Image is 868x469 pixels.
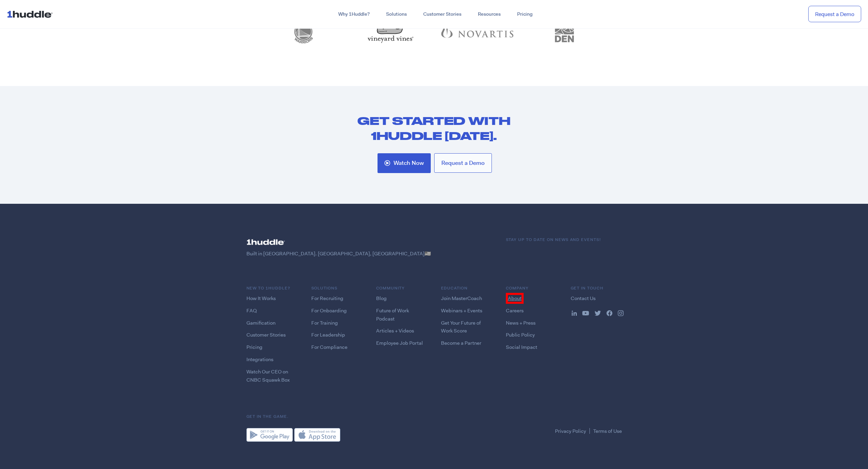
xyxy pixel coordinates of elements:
[808,6,861,23] a: Request a Demo
[593,428,622,435] a: Terms of Use
[506,344,537,351] a: Social Impact
[311,295,343,302] a: For Recruiting
[506,319,536,326] a: News + Press
[246,368,290,383] a: Watch Our CEO on CNBC Squawk Box
[246,295,276,302] a: How It Works
[311,344,347,351] a: For Compliance
[376,295,387,302] a: Blog
[509,8,541,20] a: Pricing
[425,250,431,257] span: 🇺🇸
[441,307,482,314] a: Webinars + Events
[311,285,362,292] h6: Solutions
[246,319,275,326] a: Gamification
[330,8,378,20] a: Why 1Huddle?
[441,340,481,346] a: Become a Partner
[470,8,509,20] a: Resources
[311,319,338,326] a: For Training
[7,8,56,20] img: ...
[441,295,482,302] a: Join MasterCoach
[506,237,622,243] h6: Stay up to date on news and events!
[246,237,287,247] img: ...
[246,250,492,257] p: Built in [GEOGRAPHIC_DATA]. [GEOGRAPHIC_DATA], [GEOGRAPHIC_DATA]
[246,428,293,442] img: Google Play Store
[595,311,601,316] img: ...
[376,307,409,322] a: Future of Work Podcast
[441,285,492,292] h6: Education
[506,285,557,292] h6: COMPANY
[311,331,345,338] a: For Leadership
[441,160,485,166] span: Request a Demo
[378,153,431,173] a: Watch Now
[618,310,624,316] img: ...
[376,285,427,292] h6: COMMUNITY
[571,285,622,292] h6: Get in Touch
[572,311,577,316] img: ...
[571,295,596,302] a: Contact Us
[434,153,492,173] a: Request a Demo
[582,311,589,316] img: ...
[415,8,470,20] a: Customer Stories
[294,428,340,442] img: Apple App Store
[607,310,612,316] img: ...
[378,8,415,20] a: Solutions
[246,413,622,420] h6: Get in the game.
[506,293,524,304] a: About
[246,331,286,338] a: Customer Stories
[246,307,257,314] a: FAQ
[246,285,298,292] h6: NEW TO 1HUDDLE?
[506,331,535,338] a: Public Policy
[441,319,481,335] a: Get Your Future of Work Score
[246,356,273,363] a: Integrations
[311,307,347,314] a: For Onboarding
[246,344,262,351] a: Pricing
[376,340,423,346] a: Employee Job Portal
[376,327,414,334] a: Articles + Videos
[506,307,524,314] a: Careers
[555,428,586,435] a: Privacy Policy
[394,160,424,166] span: Watch Now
